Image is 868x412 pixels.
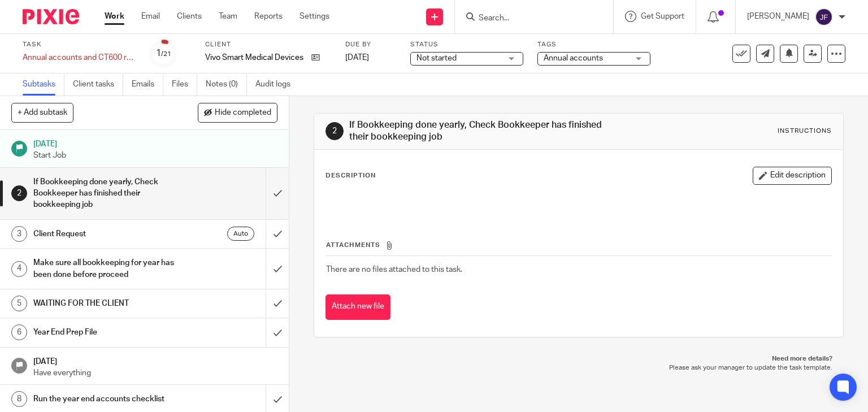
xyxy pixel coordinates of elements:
[300,11,329,22] a: Settings
[227,227,254,241] div: Auto
[11,296,27,311] div: 5
[23,73,64,96] a: Subtasks
[753,167,832,185] button: Edit description
[326,266,462,274] span: There are no files attached to this task.
[141,11,160,22] a: Email
[23,52,136,63] div: Annual accounts and CT600 return
[254,11,283,22] a: Reports
[641,12,684,20] span: Get Support
[219,11,237,22] a: Team
[11,185,27,201] div: 2
[33,367,277,379] p: Have everything
[33,136,277,150] h1: [DATE]
[544,54,603,62] span: Annual accounts
[815,8,833,26] img: svg%3E
[325,354,833,363] p: Need more details?
[325,122,344,140] div: 2
[410,40,523,49] label: Status
[23,9,79,24] img: Pixie
[537,40,650,49] label: Tags
[326,242,380,248] span: Attachments
[215,109,271,118] span: Hide completed
[206,73,247,96] a: Notes (0)
[255,73,299,96] a: Audit logs
[478,14,579,24] input: Search
[33,295,181,312] h1: WAITING FOR THE CLIENT
[325,363,833,372] p: Please ask your manager to update the task template.
[345,40,396,49] label: Due by
[205,52,306,63] p: Vivo Smart Medical Devices Ltd
[23,40,136,49] label: Task
[205,40,331,49] label: Client
[177,11,202,22] a: Clients
[172,73,197,96] a: Files
[33,150,277,161] p: Start Job
[416,54,457,62] span: Not started
[33,174,181,214] h1: If Bookkeeping done yearly, Check Bookkeeper has finished their bookkeeping job
[132,73,163,96] a: Emails
[11,103,73,122] button: + Add subtask
[105,11,124,22] a: Work
[11,391,27,407] div: 8
[349,119,602,144] h1: If Bookkeeping done yearly, Check Bookkeeper has finished their bookkeeping job
[73,73,123,96] a: Client tasks
[345,54,369,62] span: [DATE]
[33,391,181,407] h1: Run the year end accounts checklist
[325,171,376,180] p: Description
[11,226,27,242] div: 3
[11,261,27,277] div: 4
[198,103,277,122] button: Hide completed
[156,47,171,60] div: 1
[161,51,171,57] small: /21
[33,324,181,341] h1: Year End Prep File
[33,225,181,242] h1: Client Request
[747,11,809,22] p: [PERSON_NAME]
[325,294,390,320] button: Attach new file
[33,353,277,367] h1: [DATE]
[778,127,832,136] div: Instructions
[11,324,27,340] div: 6
[33,254,181,283] h1: Make sure all bookkeeping for year has been done before proceed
